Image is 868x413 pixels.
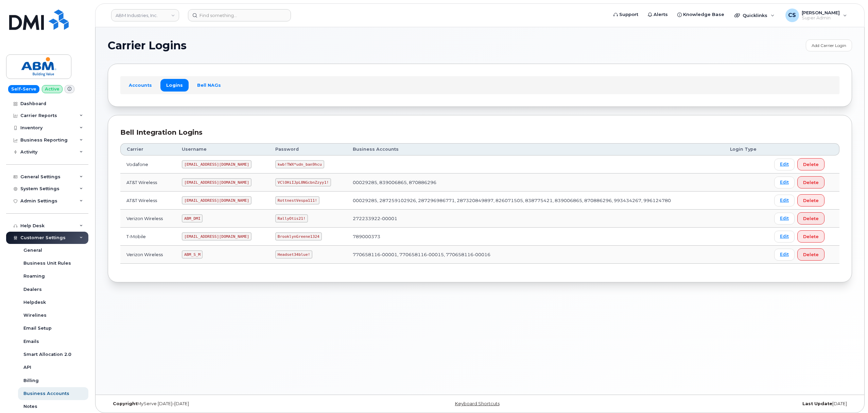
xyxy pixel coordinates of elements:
code: [EMAIL_ADDRESS][DOMAIN_NAME] [182,178,251,186]
td: 789000373 [347,228,724,246]
code: [EMAIL_ADDRESS][DOMAIN_NAME] [182,232,251,241]
td: T-Mobile [120,228,176,246]
div: MyServe [DATE]–[DATE] [108,401,356,407]
span: Delete [803,179,819,186]
code: Headset34blue! [275,250,312,259]
td: 272233922-00001 [347,210,724,228]
div: Bell Integration Logins [120,128,839,137]
a: Logins [160,79,189,91]
code: ABM_S_M [182,250,203,259]
a: Keyboard Shortcuts [455,401,500,406]
a: Edit [774,231,795,243]
th: Business Accounts [347,143,724,155]
code: RottnestVespa111! [275,196,319,204]
span: Delete [803,233,819,240]
strong: Last Update [802,401,832,406]
code: kwb!TWX*udn_ban9hcu [275,160,324,168]
span: Delete [803,251,819,258]
a: Add Carrier Login [806,39,852,51]
th: Password [269,143,347,155]
code: VClOHiIJpL0NGcbnZzyy1! [275,178,331,186]
td: Verizon Wireless [120,210,176,228]
code: BrooklynGreene1324 [275,232,322,241]
a: Edit [774,159,795,170]
a: Bell NAGs [191,79,227,91]
a: Edit [774,177,795,188]
button: Delete [797,194,824,206]
button: Delete [797,248,824,261]
code: ABM_DMI [182,214,203,222]
div: [DATE] [604,401,852,407]
td: Vodafone [120,155,176,174]
a: Accounts [123,79,158,91]
th: Username [176,143,269,155]
td: AT&T Wireless [120,192,176,210]
a: Edit [774,249,795,261]
a: Edit [774,195,795,206]
td: 00029285, 839006865, 870886296 [347,174,724,192]
button: Delete [797,212,824,225]
a: Edit [774,213,795,225]
span: Delete [803,215,819,222]
th: Login Type [724,143,768,155]
td: AT&T Wireless [120,174,176,192]
code: RallyOtis21! [275,214,308,222]
td: Verizon Wireless [120,246,176,264]
td: 770658116-00001, 770658116-00015, 770658116-00016 [347,246,724,264]
span: Carrier Logins [108,40,187,51]
span: Delete [803,161,819,168]
button: Delete [797,158,824,170]
code: [EMAIL_ADDRESS][DOMAIN_NAME] [182,160,251,168]
button: Delete [797,176,824,188]
code: [EMAIL_ADDRESS][DOMAIN_NAME] [182,196,251,204]
button: Delete [797,230,824,243]
strong: Copyright [113,401,137,406]
span: Delete [803,197,819,204]
td: 00029285, 287259102926, 287296986771, 287320849897, 826071505, 838775421, 839006865, 870886296, 9... [347,192,724,210]
th: Carrier [120,143,176,155]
